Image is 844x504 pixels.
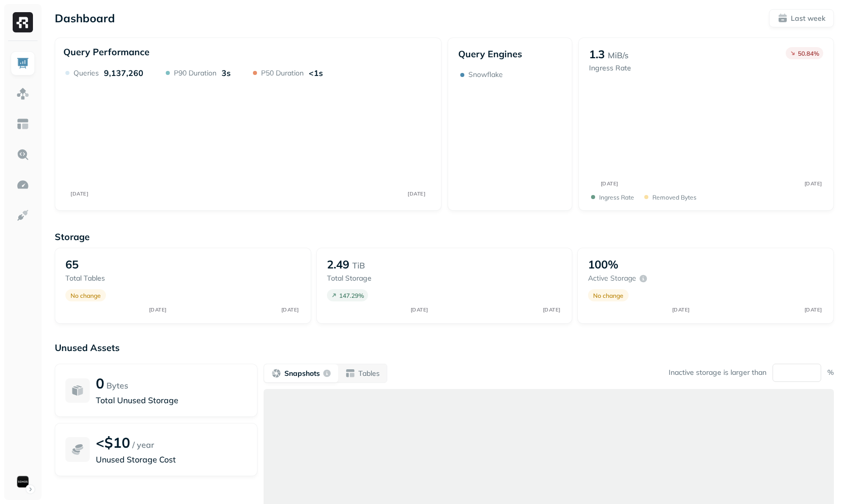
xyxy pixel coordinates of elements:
[149,306,167,313] tspan: [DATE]
[327,274,409,283] p: Total storage
[55,231,834,243] p: Storage
[542,306,560,313] tspan: [DATE]
[669,368,766,377] p: Inactive storage is larger than
[16,57,29,70] img: Dashboard
[281,306,299,313] tspan: [DATE]
[599,193,634,201] p: Ingress Rate
[70,292,101,299] p: No change
[804,180,822,187] tspan: [DATE]
[600,180,618,187] tspan: [DATE]
[608,49,629,61] p: MiB/s
[791,14,825,23] p: Last week
[16,148,29,161] img: Query Explorer
[410,306,428,313] tspan: [DATE]
[309,68,323,78] p: <1s
[104,68,143,78] p: 9,137,260
[327,257,349,272] p: 2.49
[16,209,29,222] img: Integrations
[827,368,834,377] p: %
[593,292,623,299] p: No change
[468,70,503,80] p: Snowflake
[96,434,130,451] p: <$10
[65,257,79,272] p: 65
[261,68,304,78] p: P50 Duration
[222,68,231,78] p: 3s
[672,306,689,313] tspan: [DATE]
[55,342,834,354] p: Unused Assets
[96,374,104,392] p: 0
[106,379,128,392] p: Bytes
[174,68,216,78] p: P90 Duration
[63,46,150,58] p: Query Performance
[16,178,29,191] img: Optimization
[13,12,33,32] img: Ryft
[339,292,364,299] p: 147.29 %
[358,369,380,378] p: Tables
[458,48,562,60] p: Query Engines
[74,68,99,78] p: Queries
[70,190,88,197] tspan: [DATE]
[652,193,696,201] p: Removed bytes
[65,274,148,283] p: Total tables
[96,394,247,406] p: Total Unused Storage
[408,190,425,197] tspan: [DATE]
[769,9,834,27] button: Last week
[804,306,822,313] tspan: [DATE]
[16,118,29,131] img: Asset Explorer
[589,63,631,73] p: Ingress Rate
[16,87,29,100] img: Assets
[588,257,618,272] p: 100%
[132,439,154,451] p: / year
[589,47,605,61] p: 1.3
[352,259,365,272] p: TiB
[284,369,320,378] p: Snapshots
[16,475,30,489] img: Sonos
[798,50,819,57] p: 50.84 %
[96,453,247,466] p: Unused Storage Cost
[588,274,636,283] p: Active storage
[55,11,115,25] p: Dashboard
